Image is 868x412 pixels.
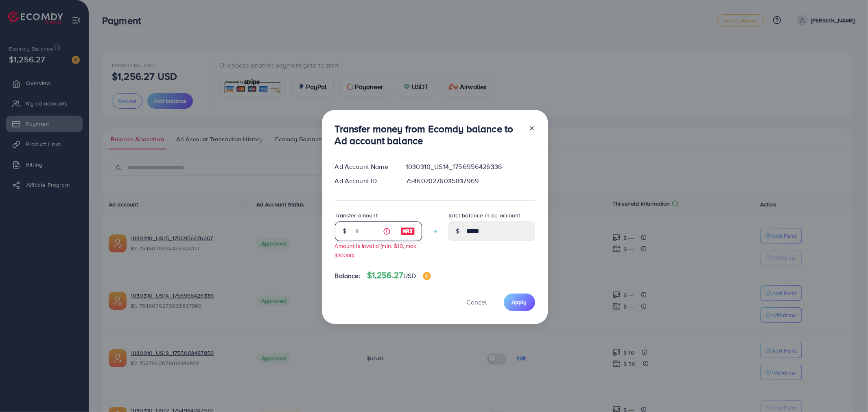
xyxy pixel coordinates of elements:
[400,226,415,236] img: image
[448,211,520,219] label: Total balance in ad account
[457,294,497,311] button: Cancel
[328,162,400,171] div: Ad Account Name
[512,298,527,306] span: Apply
[423,272,431,280] img: image
[367,270,431,281] h4: $1,256.27
[335,123,522,147] h3: Transfer money from Ecomdy balance to Ad account balance
[833,375,862,406] iframe: Chat
[399,162,541,171] div: 1030310_US14_1756956426336
[399,176,541,186] div: 7546070276035837969
[403,271,416,280] span: USD
[467,298,487,307] span: Cancel
[328,176,400,186] div: Ad Account ID
[504,294,535,311] button: Apply
[335,211,378,219] label: Transfer amount
[335,242,418,259] small: Amount is invalid (min: $10, max: $10000)
[335,271,361,281] span: Balance:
